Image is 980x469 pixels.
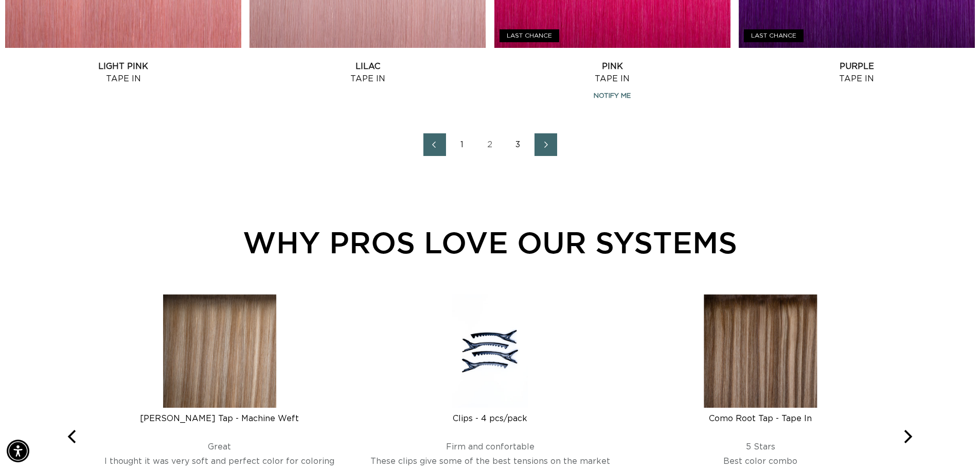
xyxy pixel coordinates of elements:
[534,133,557,156] a: Next page
[93,442,347,452] div: Great
[163,294,276,408] img: Victoria Root Tap - Machine Weft
[363,442,617,452] div: Firm and confortable
[479,133,502,156] a: Page 2
[633,413,887,424] div: Como Root Tap - Tape In
[93,413,347,424] div: [PERSON_NAME] Tap - Machine Weft
[704,294,817,408] img: Como Root Tap - Tape In
[363,413,617,424] div: Clips - 4 pcs/pack
[896,426,918,448] button: Next
[5,60,241,85] a: Light Pink Tape In
[929,420,980,469] iframe: Chat Widget
[250,60,486,85] a: Lilac Tape In
[452,294,528,408] img: Clips - 4 pcs/pack
[62,220,918,265] div: WHY PROS LOVE OUR SYSTEMS
[423,133,446,156] a: Previous page
[739,60,975,85] a: Purple Tape In
[633,442,887,452] div: 5 Stars
[7,440,29,462] div: Accessibility Menu
[5,133,975,156] nav: Pagination
[494,60,730,85] a: Pink Tape In
[507,133,529,156] a: Page 3
[93,404,347,424] a: [PERSON_NAME] Tap - Machine Weft
[62,426,84,448] button: Previous
[451,133,474,156] a: Page 1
